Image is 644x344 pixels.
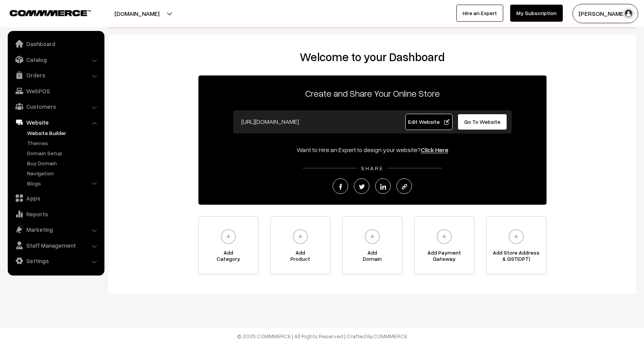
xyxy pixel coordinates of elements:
[342,216,403,274] a: AddDomain
[10,222,102,236] a: Marketing
[87,4,186,23] button: [DOMAIN_NAME]
[198,86,547,100] p: Create and Share Your Online Store
[405,114,453,130] a: Edit Website
[10,37,102,51] a: Dashboard
[25,139,102,147] a: Themes
[456,5,503,22] a: Hire an Expert
[10,53,102,67] a: Catalog
[10,207,102,221] a: Reports
[343,250,402,265] span: Add Domain
[434,226,455,247] img: plus.svg
[408,118,449,125] span: Edit Website
[357,165,388,171] span: SHARE
[10,191,102,205] a: Apps
[10,84,102,98] a: WebPOS
[198,145,547,154] div: Want to Hire an Expert to design your website?
[271,250,330,265] span: Add Product
[623,8,634,19] img: user
[25,179,102,187] a: Blogs
[218,226,239,247] img: plus.svg
[10,115,102,129] a: Website
[421,146,448,154] a: Click Here
[25,169,102,177] a: Navigation
[270,216,331,274] a: AddProduct
[10,10,91,16] img: COMMMERCE
[198,216,259,274] a: AddCategory
[414,216,475,274] a: Add PaymentGateway
[25,129,102,137] a: Website Builder
[25,149,102,157] a: Domain Setup
[510,5,563,22] a: My Subscription
[10,238,102,252] a: Staff Management
[506,226,527,247] img: plus.svg
[572,4,638,23] button: [PERSON_NAME]
[10,99,102,113] a: Customers
[487,250,546,265] span: Add Store Address & GST(OPT)
[373,333,407,339] a: COMMMERCE
[362,226,383,247] img: plus.svg
[199,250,258,265] span: Add Category
[458,114,507,130] a: Go To Website
[10,68,102,82] a: Orders
[25,159,102,167] a: Buy Domain
[10,254,102,268] a: Settings
[10,8,77,17] a: COMMMERCE
[116,50,629,64] h2: Welcome to your Dashboard
[464,118,501,125] span: Go To Website
[486,216,547,274] a: Add Store Address& GST(OPT)
[290,226,311,247] img: plus.svg
[415,250,474,265] span: Add Payment Gateway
